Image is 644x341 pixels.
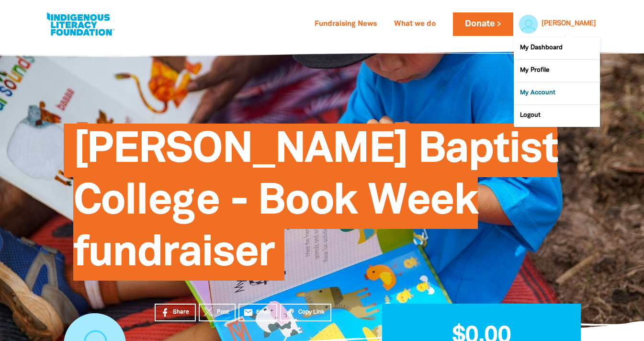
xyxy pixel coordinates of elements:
[514,60,600,82] a: My Profile
[243,307,253,318] i: email
[453,12,513,36] a: Donate
[73,131,558,281] span: [PERSON_NAME] Baptist College - Book Week fundraiser
[514,37,600,59] a: My Dashboard
[238,304,278,321] a: emailEmail
[256,308,271,317] span: Email
[542,21,596,27] a: [PERSON_NAME]
[280,304,331,321] button: Copy Link
[514,105,600,127] a: Logout
[514,82,600,104] a: My Account
[155,304,196,321] a: Share
[173,308,189,317] span: Share
[298,308,325,317] span: Copy Link
[217,308,229,317] span: Post
[309,17,383,32] a: Fundraising News
[388,17,441,32] a: What we do
[199,304,236,321] a: Post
